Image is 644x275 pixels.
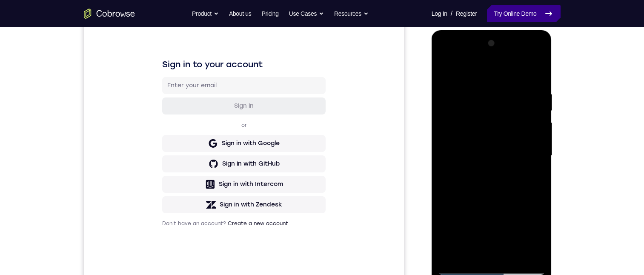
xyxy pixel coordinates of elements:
a: Pricing [261,5,278,22]
h1: Sign in to your account [78,58,242,70]
button: Use Cases [289,5,324,22]
div: Sign in with GitHub [138,160,196,168]
button: Sign in with Intercom [78,176,242,193]
p: Don't have an account? [78,220,242,227]
a: Log In [432,5,447,22]
button: Sign in with Google [78,135,242,152]
input: Enter your email [83,81,237,90]
div: Sign in with Intercom [135,180,199,189]
div: Sign in with Google [138,139,196,148]
p: or [156,122,165,129]
button: Resources [334,5,369,22]
a: Create a new account [144,221,204,226]
a: About us [229,5,251,22]
a: Register [456,5,477,22]
div: Sign in with Zendesk [136,201,198,209]
a: Go to the home page [84,9,135,19]
a: Try Online Demo [487,5,560,22]
button: Sign in with Zendesk [78,196,242,213]
button: Product [192,5,219,22]
button: Sign in with GitHub [78,155,242,172]
span: / [451,9,452,19]
button: Sign in [78,97,242,115]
